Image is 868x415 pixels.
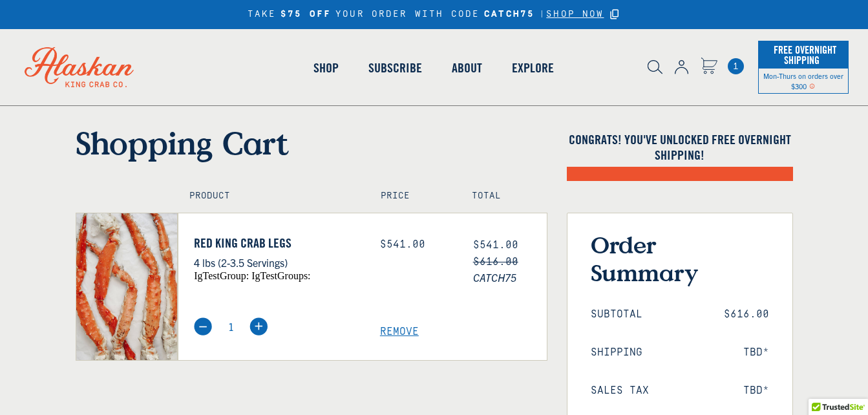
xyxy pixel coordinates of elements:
span: $541.00 [473,239,518,251]
span: $616.00 [724,308,769,321]
a: Cart [728,58,744,74]
span: Subtotal [591,308,642,321]
h4: Total [472,191,535,202]
h4: Congrats! You've unlocked FREE OVERNIGHT SHIPPING! [567,132,793,163]
img: search [648,60,662,74]
p: 4 lbs (2-3.5 Servings) [194,254,361,271]
a: SHOP NOW [546,9,604,20]
a: Shop [299,31,354,105]
h4: Price [381,191,444,202]
a: Red King Crab Legs [194,235,361,251]
s: $616.00 [473,256,518,268]
span: Shipping [591,346,642,359]
span: igTestGroups: [251,270,310,281]
span: Shipping Notice Icon [809,81,815,90]
h3: Order Summary [591,231,769,286]
a: Remove [380,326,547,338]
h1: Shopping Cart [76,124,547,162]
span: 1 [728,58,744,74]
img: Red King Crab Legs - 4 lbs (2-3.5 Servings) [76,213,178,360]
h4: Product [189,191,353,202]
strong: $75 OFF [281,9,331,20]
span: Sales Tax [591,385,649,397]
img: plus [249,317,268,335]
img: account [675,60,688,74]
span: Free Overnight Shipping [770,40,836,70]
a: About [437,31,497,105]
span: CATCH75 [473,269,547,286]
a: Subscribe [354,31,437,105]
div: $541.00 [380,239,454,251]
a: Cart [701,58,717,76]
span: igTestGroup: [194,270,249,281]
img: minus [194,317,212,335]
a: Explore [497,31,569,105]
span: Mon-Thurs on orders over $300 [763,71,843,90]
img: Alaskan King Crab Co. logo [6,29,152,105]
strong: CATCH75 [484,9,535,20]
div: TAKE YOUR ORDER WITH CODE | [248,7,621,22]
span: SHOP NOW [546,9,604,19]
